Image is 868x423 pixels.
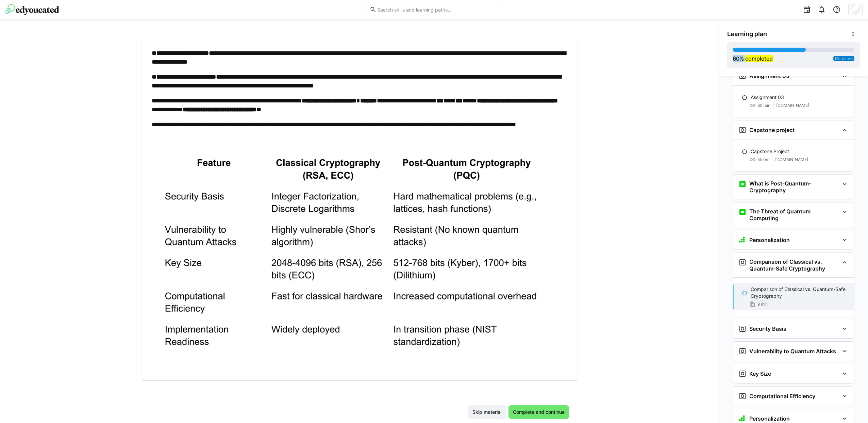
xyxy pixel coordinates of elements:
msreadoutspan: % [739,55,744,62]
p: Assignment 03 [751,94,784,101]
h3: Key Size [749,370,771,377]
span: [DOMAIN_NAME] [775,157,808,162]
h3: What is Post-Quantum-Cryptography [749,180,839,194]
span: 9 min [757,302,768,307]
span: 60 min [757,103,770,108]
h3: Vulnerability to Quantum Attacks [749,348,836,355]
msreadoutspan: completed [745,55,773,62]
p: Capstone Project [751,148,789,155]
h3: Computational Efficiency [749,393,815,400]
h3: Comparison of Classical vs. Quantum-Safe Cryptography [749,258,839,272]
span: Skip material [471,409,502,416]
h3: Security Basis [749,325,786,332]
span: 5h 0m [757,157,769,162]
h3: Personalization [749,237,790,243]
button: Skip material [468,405,506,419]
msreadoutspan: 60 [733,55,739,62]
h3: Personalization [749,415,790,422]
span: 10h 2m left [835,56,853,61]
h3: The Threat of Quantum Computing [749,208,839,222]
span: Learning plan [727,30,767,38]
h3: Capstone project [749,127,795,133]
p: Comparison of Classical vs. Quantum-Safe Cryptography [751,286,849,299]
button: Complete and continue [508,405,569,419]
span: Complete and continue [512,409,566,416]
span: [DOMAIN_NAME] [776,103,809,108]
input: Search skills and learning paths… [377,6,498,13]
